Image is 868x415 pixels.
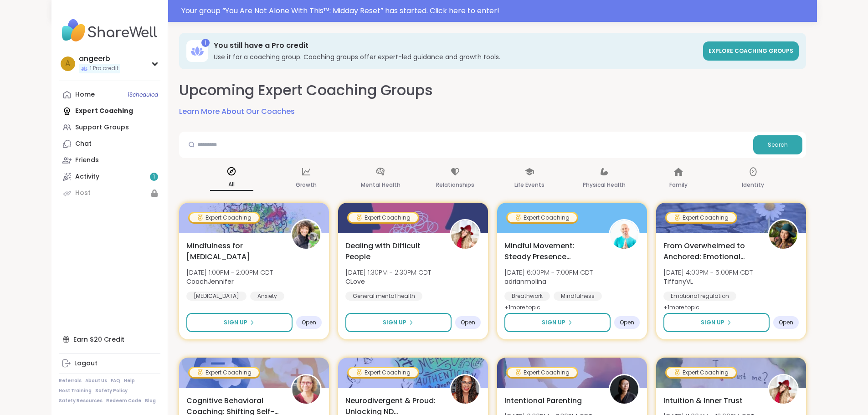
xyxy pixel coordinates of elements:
span: Sign Up [224,318,247,327]
div: Mindfulness [554,292,602,301]
img: Natasha [610,375,638,404]
div: Activity [75,172,99,181]
b: adrianmolina [504,277,546,286]
b: TiffanyVL [663,277,693,286]
div: Expert Coaching [667,368,736,377]
span: Mindfulness for [MEDICAL_DATA] [186,241,281,262]
p: Physical Health [583,179,626,190]
button: Sign Up [504,313,611,332]
p: Life Events [514,179,544,190]
p: Identity [742,179,764,190]
span: [DATE] 1:00PM - 2:00PM CDT [186,268,273,277]
span: 1 Scheduled [128,91,158,98]
span: Open [620,319,634,326]
h3: You still have a Pro credit [214,41,698,51]
div: Logout [74,359,98,368]
p: Relationships [436,179,474,190]
div: Expert Coaching [349,368,418,377]
img: TiffanyVL [769,220,797,249]
a: Logout [59,355,160,372]
div: angeerb [79,54,120,64]
a: Learn More About Our Coaches [179,106,295,117]
span: Open [779,319,793,326]
span: a [65,58,70,70]
a: Explore Coaching Groups [703,41,799,61]
span: Explore Coaching Groups [709,47,793,55]
img: CLove [769,375,797,404]
span: From Overwhelmed to Anchored: Emotional Regulation [663,241,758,262]
div: Support Groups [75,123,129,132]
p: Mental Health [361,179,401,190]
b: CLove [345,277,365,286]
a: Support Groups [59,119,160,136]
div: Expert Coaching [508,213,577,222]
a: Home1Scheduled [59,87,160,103]
p: All [210,179,253,191]
img: Fausta [292,375,320,404]
span: Sign Up [701,318,724,327]
a: About Us [85,378,107,384]
img: adrianmolina [610,220,638,249]
div: Expert Coaching [349,213,418,222]
img: CLove [451,220,479,249]
span: Mindful Movement: Steady Presence Through Yoga [504,241,599,262]
p: Growth [296,179,317,190]
a: Chat [59,136,160,152]
div: 1 [201,39,210,47]
div: Friends [75,156,99,165]
img: natashamnurse [451,375,479,404]
span: Open [302,319,316,326]
span: Sign Up [542,318,565,327]
span: Open [461,319,475,326]
img: CoachJennifer [292,220,320,249]
button: Sign Up [345,313,452,332]
a: Safety Policy [95,388,128,394]
div: Expert Coaching [508,368,577,377]
button: Search [753,135,802,154]
div: Chat [75,139,92,149]
a: Friends [59,152,160,169]
a: Safety Resources [59,398,103,404]
h3: Use it for a coaching group. Coaching groups offer expert-led guidance and growth tools. [214,52,698,61]
div: Your group “ You Are Not Alone With This™: Midday Reset ” has started. Click here to enter! [181,5,812,16]
div: Expert Coaching [667,213,736,222]
div: Earn $20 Credit [59,331,160,348]
img: ShareWell Nav Logo [59,15,160,46]
span: Search [768,141,788,149]
div: [MEDICAL_DATA] [186,292,247,301]
a: FAQ [111,378,120,384]
span: [DATE] 4:00PM - 5:00PM CDT [663,268,753,277]
div: Home [75,90,95,99]
b: CoachJennifer [186,277,234,286]
div: Expert Coaching [190,368,259,377]
a: Redeem Code [106,398,141,404]
button: Sign Up [186,313,293,332]
span: [DATE] 1:30PM - 2:30PM CDT [345,268,431,277]
span: 1 Pro credit [90,65,118,72]
span: Sign Up [383,318,406,327]
span: Intentional Parenting [504,395,582,406]
a: Host Training [59,388,92,394]
span: Intuition & Inner Trust [663,395,743,406]
span: 1 [153,173,155,181]
div: General mental health [345,292,422,301]
h2: Upcoming Expert Coaching Groups [179,80,433,101]
span: Dealing with Difficult People [345,241,440,262]
a: Host [59,185,160,201]
div: Anxiety [250,292,284,301]
a: Help [124,378,135,384]
div: Host [75,189,91,198]
div: Breathwork [504,292,550,301]
p: Family [669,179,688,190]
span: [DATE] 6:00PM - 7:00PM CDT [504,268,593,277]
a: Activity1 [59,169,160,185]
div: Expert Coaching [190,213,259,222]
a: Blog [145,398,156,404]
button: Sign Up [663,313,770,332]
div: Emotional regulation [663,292,736,301]
a: Referrals [59,378,82,384]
